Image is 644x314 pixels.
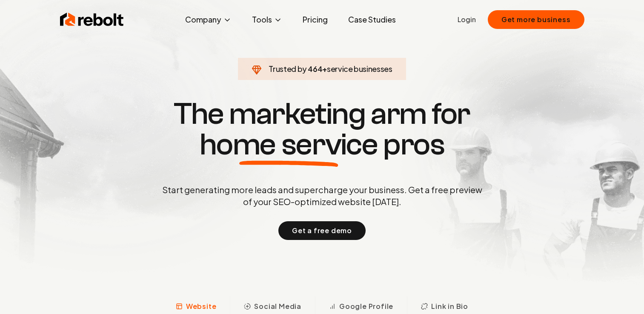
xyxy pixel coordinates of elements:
span: + [322,64,327,74]
button: Get a free demo [278,221,366,240]
img: Rebolt Logo [60,11,124,28]
a: Login [458,14,476,25]
span: home service [200,129,378,160]
span: service businesses [327,64,392,74]
span: Social Media [254,301,301,311]
a: Pricing [296,11,335,28]
a: Case Studies [341,11,403,28]
button: Company [178,11,238,28]
button: Tools [245,11,289,28]
p: Start generating more leads and supercharge your business. Get a free preview of your SEO-optimiz... [160,184,484,208]
h1: The marketing arm for pros [118,99,527,160]
span: Website [186,301,217,311]
span: Link in Bio [431,301,468,311]
span: Google Profile [339,301,393,311]
button: Get more business [488,10,584,29]
span: 464 [308,63,322,75]
span: Trusted by [269,64,306,74]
